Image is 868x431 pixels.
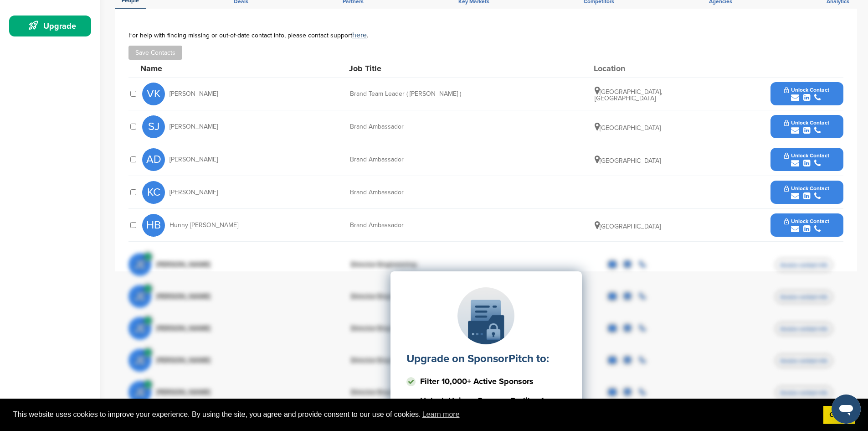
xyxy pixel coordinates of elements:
div: Name [140,64,241,73]
div: Brand Ambassador [350,222,487,228]
span: Hunny [PERSON_NAME] [169,222,238,228]
span: [GEOGRAPHIC_DATA] [595,157,661,165]
iframe: Button to launch messaging window [832,395,861,424]
div: Brand Ambassador [350,189,487,196]
span: [PERSON_NAME] [169,91,218,97]
a: Upgrade [9,16,91,36]
button: Unlock Contact [773,146,840,173]
div: Upgrade [14,18,91,34]
span: Unlock Contact [784,218,829,224]
span: Unlock Contact [784,185,829,192]
span: [PERSON_NAME] [169,124,218,130]
button: Save Contacts [128,46,182,60]
span: [PERSON_NAME] [169,156,218,163]
li: Filter 10,000+ Active Sponsors [406,374,566,389]
div: Job Title [349,64,486,73]
div: Brand Ambassador [350,156,487,163]
span: [GEOGRAPHIC_DATA] [595,223,661,230]
button: Unlock Contact [773,179,840,206]
div: For help with finding missing or out-of-date contact info, please contact support . [128,31,843,39]
button: Unlock Contact [773,80,840,108]
label: Upgrade on SponsorPitch to: [406,352,549,365]
a: here [352,31,367,40]
span: AD [142,148,165,171]
a: dismiss cookie message [823,406,855,424]
span: This website uses cookies to improve your experience. By using the site, you agree and provide co... [13,408,816,421]
div: Brand Team Leader ( [PERSON_NAME] ) [350,91,487,97]
span: Unlock Contact [784,87,829,93]
span: [GEOGRAPHIC_DATA] [595,124,661,132]
span: [PERSON_NAME] [169,189,218,196]
a: learn more about cookies [421,408,461,421]
div: Location [594,64,662,73]
span: KC [142,181,165,204]
button: Unlock Contact [773,113,840,140]
li: Unlock Unique Sponsor Profiles for Each Sponsor [406,393,566,418]
div: Brand Ambassador [350,124,487,130]
span: [GEOGRAPHIC_DATA], [GEOGRAPHIC_DATA] [595,88,662,102]
span: SJ [142,115,165,138]
button: Unlock Contact [773,212,840,239]
span: VK [142,83,165,105]
span: Unlock Contact [784,119,829,126]
span: Unlock Contact [784,152,829,159]
span: HB [142,214,165,237]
